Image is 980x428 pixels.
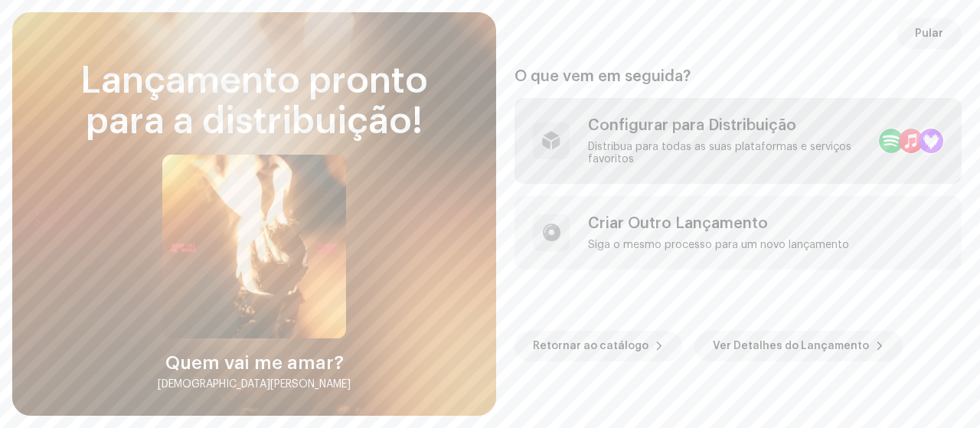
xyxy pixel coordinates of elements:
[514,196,962,270] re-a-post-create-item: Criar Outro Lançamento
[533,331,648,361] span: Retornar ao catálogo
[588,214,849,233] div: Criar Outro Lançamento
[897,18,962,49] button: Pular
[514,67,962,86] div: O que vem em seguida?
[165,351,344,375] div: Quem vai me amar?
[588,116,867,135] div: Configurar para Distribuição
[588,239,849,251] div: Siga o mesmo processo para um novo lançamento
[31,61,478,142] div: Lançamento pronto para a distribuição!
[588,141,867,165] div: Distribua para todas as suas plataformas e serviços favoritos
[162,155,346,338] img: b344e886-d37f-416d-9f1f-11cbcc151081
[514,331,682,361] button: Retornar ao catálogo
[158,375,351,394] div: [DEMOGRAPHIC_DATA][PERSON_NAME]
[514,98,962,184] re-a-post-create-item: Configurar para Distribuição
[915,18,943,49] span: Pular
[713,331,869,361] span: Ver Detalhes do Lançamento
[694,331,903,361] button: Ver Detalhes do Lançamento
